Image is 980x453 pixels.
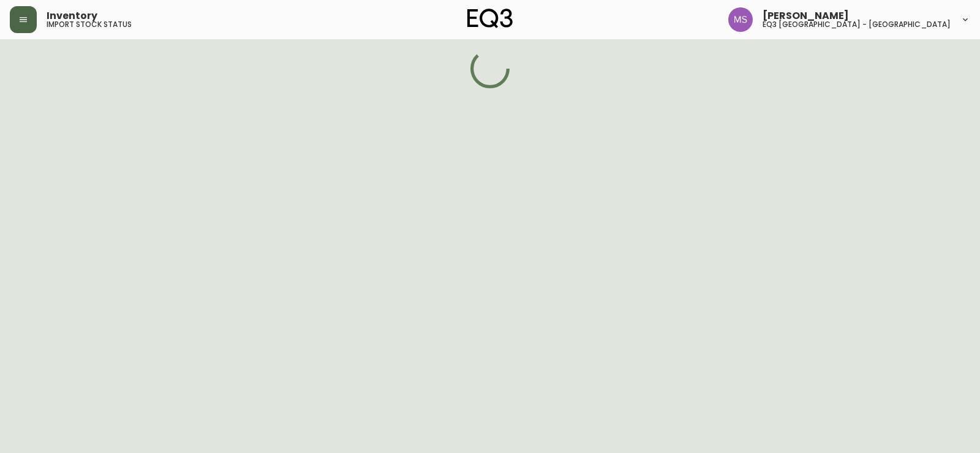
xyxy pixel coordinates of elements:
[47,21,132,28] h5: import stock status
[728,7,753,32] img: 1b6e43211f6f3cc0b0729c9049b8e7af
[763,21,951,28] h5: eq3 [GEOGRAPHIC_DATA] - [GEOGRAPHIC_DATA]
[47,11,97,21] span: Inventory
[763,11,849,21] span: [PERSON_NAME]
[467,9,513,28] img: logo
